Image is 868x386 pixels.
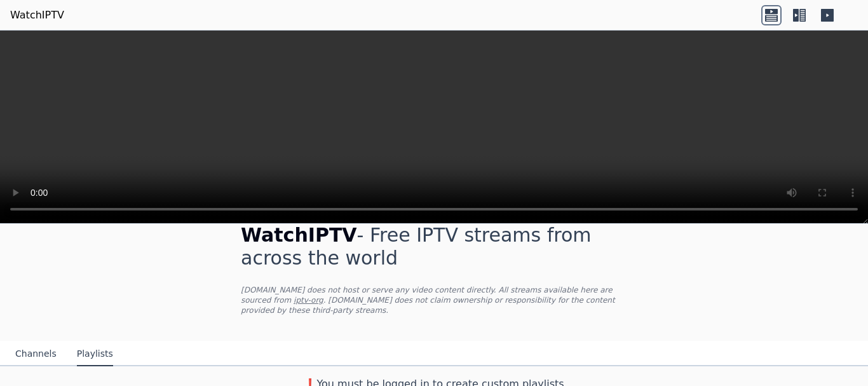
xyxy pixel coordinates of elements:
[77,342,113,366] button: Playlists
[241,285,627,315] p: [DOMAIN_NAME] does not host or serve any video content directly. All streams available here are s...
[10,8,64,23] a: WatchIPTV
[294,296,323,305] a: iptv-org
[241,224,627,270] h1: - Free IPTV streams from across the world
[241,224,357,246] span: WatchIPTV
[15,342,57,366] button: Channels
